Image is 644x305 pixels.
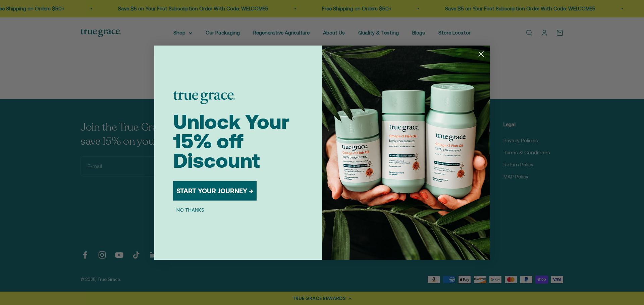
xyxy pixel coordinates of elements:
span: Unlock Your 15% off Discount [173,110,289,172]
img: logo placeholder [173,91,235,104]
button: NO THANKS [173,206,208,214]
button: START YOUR JOURNEY → [173,181,257,201]
img: 098727d5-50f8-4f9b-9554-844bb8da1403.jpeg [322,46,490,260]
button: Close dialog [475,48,487,60]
